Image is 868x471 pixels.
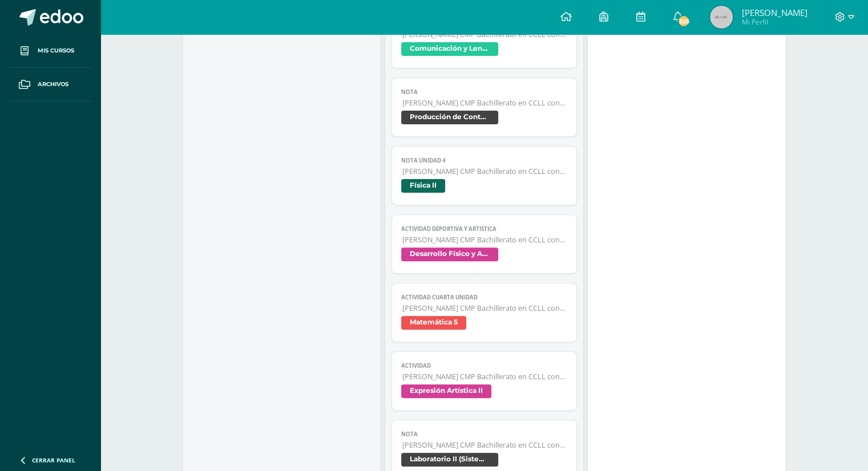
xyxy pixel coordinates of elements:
span: [PERSON_NAME] CMP Bachillerato en CCLL con Orientación en Computación [402,30,567,39]
a: Archivos [9,68,91,101]
span: Producción de Contenidos Digitales [401,111,498,124]
span: [PERSON_NAME] CMP Bachillerato en CCLL con Orientación en Computación [402,372,567,381]
span: Matemática 5 [401,316,466,330]
span: [PERSON_NAME] CMP Bachillerato en CCLL con Orientación en Computación [402,98,567,108]
span: [PERSON_NAME] CMP Bachillerato en CCLL con Orientación en Computación [402,167,567,176]
a: Actividad cuarta unidad[PERSON_NAME] CMP Bachillerato en CCLL con Orientación en ComputaciónMatem... [391,283,577,342]
span: ACTIVIDAD [401,362,567,370]
span: [PERSON_NAME] CMP Bachillerato en CCLL con Orientación en Computación [402,440,567,450]
span: Archivos [38,80,68,89]
span: [PERSON_NAME] CMP Bachillerato en CCLL con Orientación en Computación [402,303,567,313]
span: [PERSON_NAME] [741,7,807,18]
a: Actividad Deportiva y Artística[PERSON_NAME] CMP Bachillerato en CCLL con Orientación en Computac... [391,214,577,274]
span: NOTA UNIDAD 4 [401,157,567,164]
span: Actividad cuarta unidad [401,294,567,301]
a: Actividad IV Unidad[PERSON_NAME] CMP Bachillerato en CCLL con Orientación en ComputaciónComunicac... [391,9,577,68]
span: Laboratorio II (Sistema Operativo Macintoch) [401,453,498,466]
span: Comunicación y Lenguaje L3 Inglés [401,42,498,56]
span: Actividad Deportiva y Artística [401,225,567,233]
span: Desarrollo Físico y Artístico (Extracurricular) [401,247,498,261]
span: Nota [401,88,567,96]
img: 45x45 [710,6,733,29]
span: [PERSON_NAME] CMP Bachillerato en CCLL con Orientación en Computación [402,235,567,245]
span: 335 [677,15,690,27]
span: Expresión Artística II [401,384,491,398]
span: Nota [401,431,567,438]
a: ACTIVIDAD[PERSON_NAME] CMP Bachillerato en CCLL con Orientación en ComputaciónExpresión Artística II [391,351,577,411]
a: Nota[PERSON_NAME] CMP Bachillerato en CCLL con Orientación en ComputaciónProducción de Contenidos... [391,78,577,137]
span: Cerrar panel [32,456,75,464]
span: Mi Perfil [741,17,807,27]
a: Mis cursos [9,34,91,68]
span: Mis cursos [38,46,74,55]
span: Física II [401,179,445,193]
a: NOTA UNIDAD 4[PERSON_NAME] CMP Bachillerato en CCLL con Orientación en ComputaciónFísica II [391,146,577,205]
